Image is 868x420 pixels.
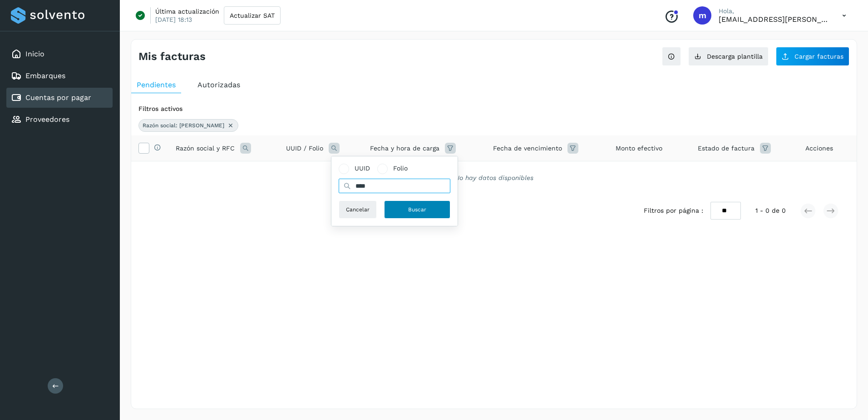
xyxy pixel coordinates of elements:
[719,7,828,15] p: Hola,
[698,144,755,153] span: Estado de factura
[138,104,849,114] div: Filtros activos
[286,144,323,153] span: UUID / Folio
[794,53,843,60] span: Cargar facturas
[707,53,763,60] span: Descarga plantilla
[155,15,192,24] p: [DATE] 18:13
[719,15,828,24] p: mlozano@joffroy.com
[25,71,65,80] a: Embarques
[616,144,662,153] span: Monto efectivo
[138,119,238,132] div: Razón social: DAVID ALBERTO LUNA LEAL
[137,80,176,89] span: Pendientes
[755,206,786,215] span: 1 - 0 de 0
[25,50,44,58] a: Inicio
[6,44,113,64] div: Inicio
[230,12,275,19] span: Actualizar SAT
[143,173,845,183] div: No hay datos disponibles
[6,110,113,130] div: Proveedores
[6,88,113,108] div: Cuentas por pagar
[138,50,206,63] h4: Mis facturas
[805,144,833,153] span: Acciones
[370,144,439,153] span: Fecha y hora de carga
[25,115,69,124] a: Proveedores
[493,144,562,153] span: Fecha de vencimiento
[644,206,703,215] span: Filtros por página :
[6,66,113,86] div: Embarques
[25,93,91,102] a: Cuentas por pagar
[155,7,219,15] p: Última actualización
[197,80,240,89] span: Autorizadas
[776,47,849,66] button: Cargar facturas
[143,121,224,130] span: Razón social: [PERSON_NAME]
[688,47,769,66] button: Descarga plantilla
[224,6,281,25] button: Actualizar SAT
[176,144,235,153] span: Razón social y RFC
